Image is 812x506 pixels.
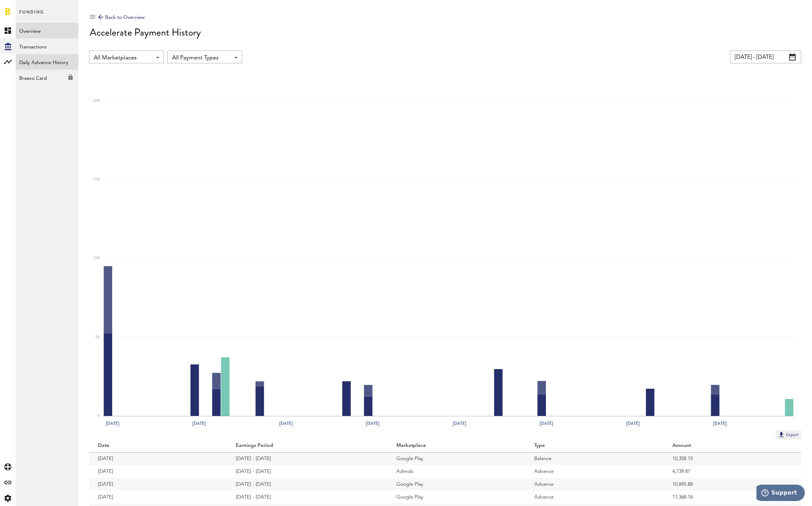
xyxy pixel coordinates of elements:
[192,420,206,427] text: [DATE]
[98,414,100,418] text: 0
[396,443,427,448] ng-transclude: Marketplace
[98,13,145,22] div: Back to Overview
[540,420,553,427] text: [DATE]
[95,335,100,339] text: 5K
[16,23,78,38] a: Overview
[236,443,274,448] ng-transclude: Earnings Period
[756,485,805,502] iframe: Opens a widget where you can find more information
[227,452,387,465] td: [DATE] - [DATE]
[387,452,525,465] td: Google Play
[776,430,801,439] button: Export
[89,491,227,504] td: [DATE]
[89,478,227,491] td: [DATE]
[453,420,466,427] text: [DATE]
[89,465,227,478] td: [DATE]
[94,52,152,64] span: All Marketplaces
[525,465,663,478] td: Advance
[387,478,525,491] td: Google Play
[16,54,78,70] a: Daily Advance History
[98,443,110,448] ng-transclude: Date
[663,478,801,491] td: 10,845.88
[525,491,663,504] td: Advance
[713,420,727,427] text: [DATE]
[19,8,44,23] span: Funding
[672,443,692,448] ng-transclude: Amount
[525,452,663,465] td: Balance
[387,491,525,504] td: Google Play
[663,491,801,504] td: 11,368.16
[90,27,801,38] div: Accelerate Payment History
[106,420,119,427] text: [DATE]
[227,491,387,504] td: [DATE] - [DATE]
[93,99,100,103] text: 20K
[387,465,525,478] td: Admob
[778,431,785,438] img: Export
[93,256,100,260] text: 10K
[16,38,78,54] a: Transactions
[89,452,227,465] td: [DATE]
[279,420,293,427] text: [DATE]
[525,478,663,491] td: Advance
[366,420,379,427] text: [DATE]
[626,420,640,427] text: [DATE]
[93,178,100,181] text: 15K
[534,443,546,448] ng-transclude: Type
[227,465,387,478] td: [DATE] - [DATE]
[227,478,387,491] td: [DATE] - [DATE]
[663,452,801,465] td: 10,358.15
[663,465,801,478] td: 4,739.87
[172,52,230,64] span: All Payment Types
[16,70,78,83] div: Braavo Card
